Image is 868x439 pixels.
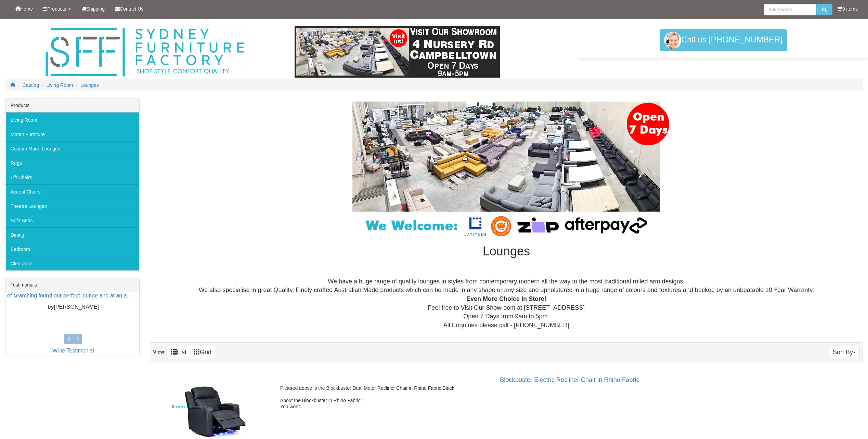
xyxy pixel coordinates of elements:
a: Theatre Lounges [5,199,139,213]
b: Even More Choice In Store! [466,295,546,302]
li: 0 items [838,5,858,12]
button: Sort By [829,346,859,359]
div: Testimonials [5,278,139,292]
a: Grid [190,346,215,359]
a: Blockbuster Electric Recliner Chair in Rhino Fabric [500,376,639,383]
a: Home [10,0,38,17]
p: Pictured above is the Blockbuster Dual Motor Recliner Chair in Rhino Fabric Black About the Block... [154,385,859,410]
a: Bedroom [5,242,139,256]
span: Products [47,6,66,12]
h1: Lounges [150,244,863,258]
a: Lounges [80,82,99,88]
p: [PERSON_NAME] [7,303,139,311]
a: Living Room [5,112,139,127]
b: by [48,304,54,310]
a: Shipping [76,0,110,17]
a: Sofa Beds [5,213,139,227]
a: Accent Chairs [5,184,139,199]
a: Contact Us [110,0,148,17]
span: Shipping [86,6,105,12]
a: Clearance [5,256,139,270]
img: Lounges [335,102,677,238]
img: Sydney Furniture Factory [42,26,247,79]
a: Custom Made Lounges [5,141,139,156]
a: Lift Chairs [5,170,139,184]
strong: View: [153,349,166,355]
a: Catalog [23,82,39,88]
span: Contact Us [120,6,143,12]
a: Moran Furniture [5,127,139,141]
a: Dining [5,227,139,242]
a: Living Room [47,82,73,88]
a: We came across SFF on google and after 2 full days of searching found our perfect lounge and at a... [7,285,134,298]
span: Home [20,6,33,12]
a: Products [38,0,76,17]
div: Products [5,98,139,112]
a: List [167,346,190,359]
input: Site search [764,4,816,15]
a: Write Testimonial [52,348,94,354]
div: We have a huge range of quality lounges in styles from contemporary modern all the way to the mos... [155,277,857,330]
a: Rugs [5,156,139,170]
